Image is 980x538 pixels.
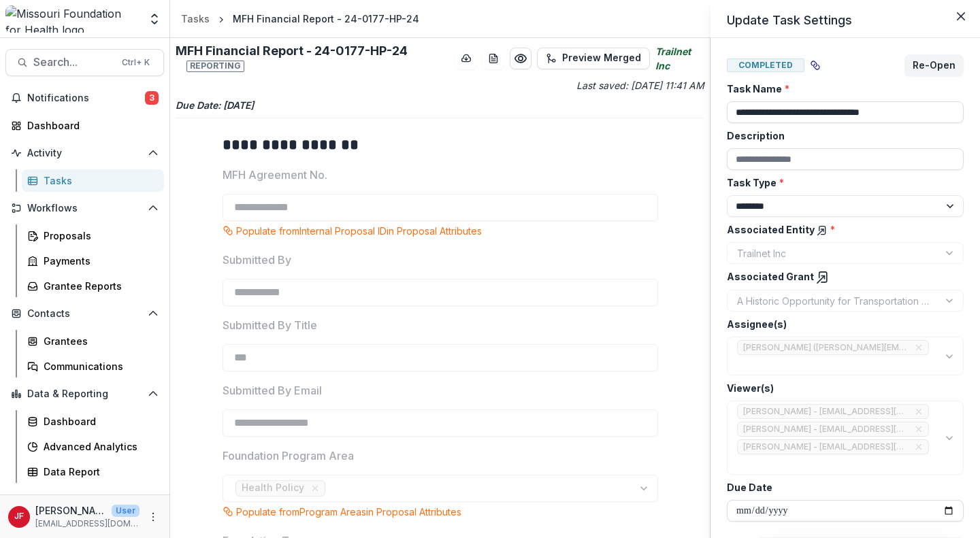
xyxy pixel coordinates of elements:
label: Associated Entity [727,222,955,237]
label: Viewer(s) [727,381,955,395]
button: Re-Open [904,54,964,76]
span: Completed [727,58,804,72]
button: View dependent tasks [804,54,826,76]
label: Description [727,129,955,143]
label: Due Date [727,480,955,494]
label: Task Name [727,82,955,96]
label: Task Type [727,175,955,190]
label: Assignee(s) [727,317,955,331]
label: Associated Grant [727,269,955,284]
button: Close [950,5,972,27]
